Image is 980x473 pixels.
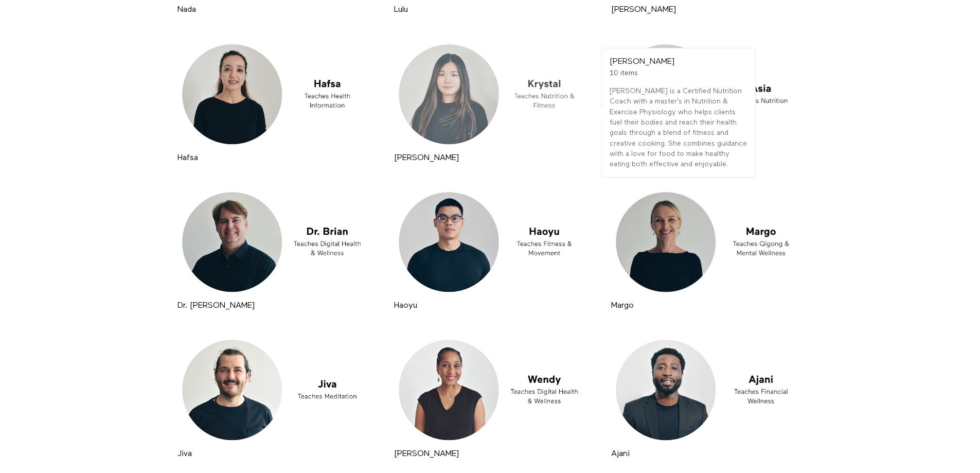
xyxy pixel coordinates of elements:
[610,58,674,66] strong: [PERSON_NAME]
[394,302,417,310] strong: Haoyu
[610,86,747,169] p: [PERSON_NAME] is a Certified Nutrition Coach with a master’s in Nutrition & Exercise Physiology w...
[609,39,806,150] a: Asia
[609,335,806,445] a: Ajani
[394,154,459,162] strong: Krystal
[175,187,372,297] a: Dr. Brian
[391,335,589,445] a: Wendy
[394,302,417,309] a: Haoyu
[177,302,255,309] a: Dr. [PERSON_NAME]
[177,6,196,13] a: Nada
[394,450,459,458] a: [PERSON_NAME]
[394,6,408,13] a: Lulu
[391,39,589,150] a: Krystal
[611,302,634,310] strong: Margo
[609,187,806,297] a: Margo
[177,154,198,162] a: Hafsa
[611,450,630,458] a: Ajani
[611,6,676,13] a: [PERSON_NAME]
[611,450,630,458] strong: Ajani
[177,450,192,458] a: Jiva
[394,154,459,162] a: [PERSON_NAME]
[175,335,372,445] a: Jiva
[177,450,192,458] strong: Jiva
[177,154,198,162] strong: Hafsa
[175,39,372,150] a: Hafsa
[394,450,459,458] strong: Wendy
[177,6,196,14] strong: Nada
[610,69,638,77] span: 10 items
[394,6,408,14] strong: Lulu
[611,6,676,14] strong: Nathalie
[611,302,634,309] a: Margo
[177,302,255,310] strong: Dr. Brian
[391,187,589,297] a: Haoyu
